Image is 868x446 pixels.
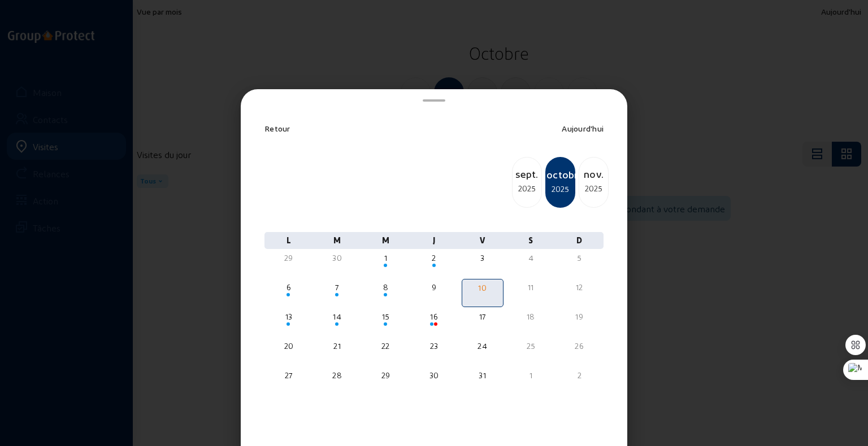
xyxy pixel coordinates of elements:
[479,370,486,380] font: 31
[576,235,582,245] font: D
[432,253,436,263] font: 2
[577,253,581,263] font: 5
[585,183,603,193] font: 2025
[478,341,487,351] font: 24
[346,208,522,221] font: chevron_droit
[527,341,536,351] font: 25
[429,370,439,380] font: 30
[287,282,291,292] font: 6
[382,235,389,245] font: M
[528,253,533,263] font: 4
[584,168,604,180] font: nov.
[433,235,435,245] font: J
[333,341,341,351] font: 21
[528,235,533,245] font: S
[528,282,534,292] font: 11
[562,124,604,133] font: Aujourd'hui
[515,168,538,180] font: sept.
[478,283,487,292] font: 10
[576,282,583,292] font: 12
[383,282,388,292] font: 8
[264,124,290,133] font: Retour
[287,235,291,245] font: L
[527,312,535,321] font: 18
[381,370,390,380] font: 29
[518,183,536,193] font: 2025
[384,253,387,263] font: 1
[552,184,570,194] font: 2025
[332,253,342,263] font: 30
[284,341,294,351] font: 20
[530,370,532,380] font: 1
[285,312,293,321] font: 13
[289,174,479,188] font: chevron_gauche
[284,253,293,263] font: 29
[430,341,439,351] font: 23
[480,235,485,245] font: V
[546,168,586,180] font: octobre.
[575,341,584,351] font: 26
[285,370,293,380] font: 27
[479,312,486,321] font: 17
[332,370,342,380] font: 28
[382,312,390,321] font: 15
[335,282,338,292] font: 7
[381,341,390,351] font: 22
[333,235,341,245] font: M
[575,312,583,321] font: 19
[333,312,341,321] font: 14
[578,370,581,380] font: 2
[432,282,436,292] font: 9
[430,312,438,321] font: 16
[480,253,484,263] font: 3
